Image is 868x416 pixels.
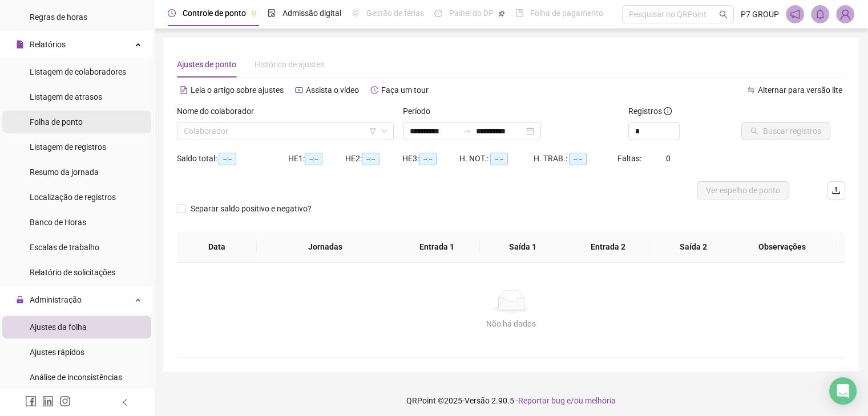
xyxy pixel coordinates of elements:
span: to [462,127,471,136]
span: dashboard [434,9,442,17]
span: swap-right [462,127,471,136]
span: Registros [628,105,672,117]
th: Entrada 1 [394,231,480,263]
span: pushpin [251,10,257,17]
div: H. TRAB.: [534,152,617,165]
span: Assista o vídeo [306,85,359,95]
span: lock [16,296,24,304]
span: Escalas de trabalho [30,243,99,252]
span: Controle de ponto [183,9,246,18]
span: Listagem de atrasos [30,92,102,101]
button: Ver espelho de ponto [697,181,789,199]
span: Ajustes rápidos [30,348,84,357]
span: Leia o artigo sobre ajustes [191,85,284,95]
span: clock-circle [168,9,176,17]
label: Nome do colaborador [177,105,261,117]
span: Folha de ponto [30,117,83,127]
span: youtube [295,86,303,94]
span: --:-- [362,153,380,165]
span: Versão [465,396,490,405]
label: Período [403,105,438,117]
span: swap [747,86,755,94]
span: Separar saldo positivo e negativo? [186,202,316,215]
button: Buscar registros [741,122,830,140]
span: facebook [25,395,37,407]
div: Saldo total: [177,152,288,165]
span: Análise de inconsistências [30,373,122,382]
span: Painel do DP [449,9,494,18]
span: --:-- [219,153,236,165]
span: instagram [59,395,71,407]
span: pushpin [498,10,505,17]
span: Listagem de registros [30,142,106,152]
span: Gestão de férias [366,9,424,18]
div: H. NOT.: [459,152,534,165]
img: 94453 [837,6,854,23]
span: 0 [666,154,671,163]
th: Jornadas [257,231,394,263]
span: notification [790,9,800,19]
span: Faltas: [617,154,643,163]
span: Observações [737,240,828,253]
span: filter [369,128,376,134]
span: history [370,86,378,94]
span: Banco de Horas [30,218,86,227]
span: info-circle [664,107,672,115]
span: down [381,128,387,134]
div: HE 1: [288,152,345,165]
span: sun [352,9,360,17]
th: Saída 2 [651,231,736,263]
span: Regras de horas [30,13,87,22]
span: --:-- [490,153,508,165]
span: file [16,40,24,48]
span: upload [831,186,841,195]
span: --:-- [305,153,322,165]
span: Admissão digital [282,9,341,18]
span: Reportar bug e/ou melhoria [518,396,616,405]
div: Não há dados [191,317,831,330]
div: HE 2: [345,152,402,165]
span: book [515,9,523,17]
span: Ajustes de ponto [177,60,236,69]
span: Alternar para versão lite [758,85,842,95]
span: Localização de registros [30,193,116,202]
span: left [121,398,129,406]
span: Relatório de solicitações [30,268,115,277]
span: --:-- [569,153,587,165]
span: P7 GROUP [741,8,779,21]
th: Saída 1 [480,231,566,263]
span: Listagem de colaboradores [30,67,126,76]
span: Administração [30,295,82,304]
span: Resumo da jornada [30,168,99,177]
span: Relatórios [30,40,66,49]
span: linkedin [42,395,54,407]
span: file-done [268,9,276,17]
span: Folha de pagamento [530,9,603,18]
th: Data [177,231,257,263]
th: Observações [728,231,837,263]
span: Faça um tour [381,85,429,95]
div: HE 3: [402,152,459,165]
span: Ajustes da folha [30,323,87,332]
span: Histórico de ajustes [255,60,324,69]
div: Open Intercom Messenger [829,377,857,405]
th: Entrada 2 [566,231,651,263]
span: --:-- [419,153,437,165]
span: bell [815,9,825,19]
span: search [719,10,728,19]
span: file-text [180,86,188,94]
